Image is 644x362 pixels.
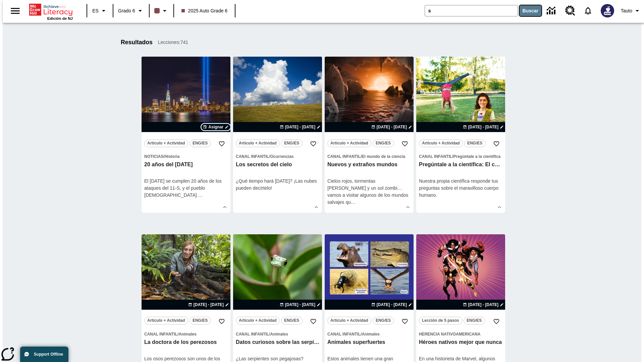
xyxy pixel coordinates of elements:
span: Lecciones : 741 [158,39,188,46]
button: Añadir a mis Favoritas [307,138,319,150]
span: Tema: Canal Infantil/Animales [327,330,411,338]
span: Artículo + Actividad [147,140,185,147]
div: lesson details [142,57,230,213]
div: ¿Qué tiempo hará [DATE]? ¡Las nubes pueden decírtelo! [236,178,319,192]
button: Perfil/Configuración [618,5,644,17]
h3: Los secretos del cielo [236,161,319,168]
button: ENG/ES [464,139,486,147]
h3: La doctora de los perezosos [144,339,228,346]
span: Grado 6 [118,7,135,14]
span: El mundo de la ciencia [362,154,405,159]
span: Pregúntale a la científica [453,154,500,159]
a: Portada [29,3,73,16]
span: Ocurrencias [270,154,293,159]
span: Tema: Canal Infantil/El mundo de la ciencia [327,153,411,160]
span: Animales [178,332,196,337]
button: ENG/ES [373,317,394,324]
button: Grado: Grado 6, Elige un grado [115,5,147,17]
h3: Nuevos y extraños mundos [327,161,411,168]
span: [DATE] - [DATE] [377,124,407,130]
span: Animales [270,332,288,337]
span: Tema: Canal Infantil/Ocurrencias [236,153,319,160]
button: Ver más [311,202,321,212]
button: Lenguaje: ES, Selecciona un idioma [89,5,111,17]
button: Artículo + Actividad [327,317,371,324]
button: Artículo + Actividad [236,317,280,324]
span: Artículo + Actividad [239,140,277,147]
button: 22 ago - 22 ago Elegir fechas [278,124,322,130]
span: [DATE] - [DATE] [194,302,224,308]
span: Noticias [144,154,163,159]
span: / [269,154,270,159]
span: [DATE] - [DATE] [377,302,407,308]
span: Tauto [621,7,632,14]
button: Ver más [403,202,413,212]
span: ENG/ES [284,140,299,147]
button: Añadir a mis Favoritas [399,315,411,327]
span: Canal Infantil [236,154,269,159]
button: Añadir a mis Favoritas [490,138,502,150]
h3: Datos curiosos sobre las serpientes [236,339,319,346]
span: Historia [165,154,180,159]
span: ENG/ES [376,140,391,147]
button: 24 ago - 24 ago Elegir fechas [370,124,414,130]
button: Artículo + Actividad [144,317,188,324]
button: Artículo + Actividad [327,139,371,147]
span: Canal Infantil [327,154,361,159]
button: El color de la clase es café oscuro. Cambiar el color de la clase. [152,5,171,17]
h1: Resultados [121,39,153,46]
button: ENG/ES [190,139,211,147]
span: Asignar [208,124,223,130]
button: Añadir a mis Favoritas [216,138,228,150]
span: ENG/ES [467,317,482,324]
a: Centro de recursos, Se abrirá en una pestaña nueva. [561,2,579,20]
button: Añadir a mis Favoritas [490,315,502,327]
button: 26 ago - 26 ago Elegir fechas [278,302,322,308]
input: Buscar campo [425,5,518,16]
span: ENG/ES [467,140,482,147]
div: Portada [29,2,73,20]
h3: Héroes nativos mejor que nunca [419,339,502,346]
span: / [361,154,362,159]
button: Buscar [520,5,541,16]
button: ENG/ES [281,139,303,147]
button: Lección de 5 pasos [419,317,462,324]
span: Edición de NJ [47,16,73,20]
span: Lección de 5 pasos [422,317,459,324]
a: Centro de información [543,2,561,20]
span: [DATE] - [DATE] [285,124,315,130]
button: Abrir el menú lateral [5,1,25,21]
button: 24 ago - 24 ago Elegir fechas [462,124,505,130]
span: … [351,199,356,205]
button: Añadir a mis Favoritas [307,315,319,327]
button: ENG/ES [464,317,485,324]
button: Ver más [220,202,230,212]
button: Ver más [494,202,504,212]
button: Añadir a mis Favoritas [216,315,228,327]
span: Tema: Herencia nativoamericana/null [419,330,502,338]
span: … [198,192,203,198]
div: lesson details [233,57,322,213]
h3: Pregúntale a la científica: El cuerpo humano [419,161,502,168]
span: [DATE] - [DATE] [468,124,498,130]
span: / [361,332,362,337]
span: Canal Infantil [144,332,177,337]
button: ENG/ES [190,317,211,324]
h3: Animales superfuertes [327,339,411,346]
span: ES [92,7,99,14]
button: 24 ago - 24 ago Elegir fechas [187,302,230,308]
div: Cielos rojos, tormentas [PERSON_NAME] y un sol zombi… vamos a visitar algunos de los mundos salva... [327,178,411,206]
span: Artículo + Actividad [239,317,277,324]
span: ENG/ES [193,317,208,324]
span: ENG/ES [284,317,299,324]
img: Avatar [601,4,614,17]
button: Artículo + Actividad [144,139,188,147]
button: Artículo + Actividad [236,139,280,147]
span: Tema: Canal Infantil/Animales [236,330,319,338]
button: 27 ago - 27 ago Elegir fechas [462,302,505,308]
span: / [452,154,453,159]
div: lesson details [416,57,505,213]
div: Nuestra propia científica responde tus preguntas sobre el maravilloso cuerpo humano. [419,178,502,199]
span: Support Offline [34,352,63,357]
span: Animales [362,332,379,337]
